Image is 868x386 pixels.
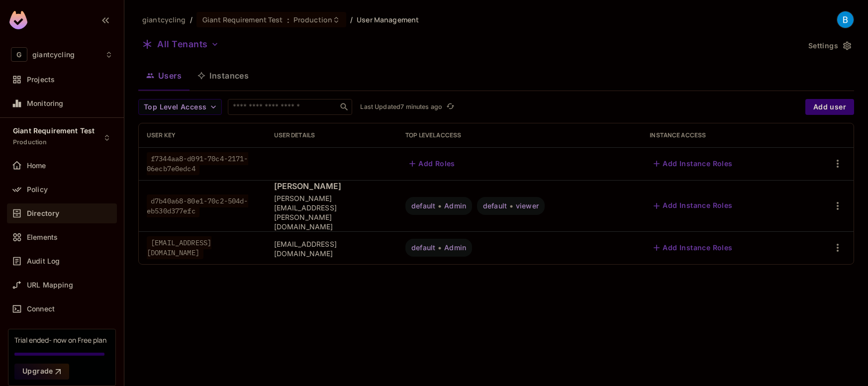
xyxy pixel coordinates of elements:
span: the active workspace [142,15,186,24]
span: Monitoring [27,99,64,107]
button: All Tenants [138,36,223,52]
span: d7b40a68-80e1-70c2-504d-eb530d377efc [147,194,248,217]
span: G [11,47,27,62]
span: : [287,16,290,24]
div: Top Level Access [405,131,634,139]
span: Connect [27,305,55,313]
button: Upgrade [14,364,69,380]
button: Add user [805,99,854,115]
span: URL Mapping [27,281,73,289]
span: Admin [444,202,466,210]
span: Projects [27,76,55,84]
div: Trial ended- now on Free plan [14,335,106,345]
button: Users [138,63,190,88]
span: [EMAIL_ADDRESS][DOMAIN_NAME] [147,236,211,259]
p: Last Updated 7 minutes ago [360,103,442,111]
button: Add Instance Roles [650,198,736,214]
button: Add Roles [405,156,459,172]
span: [PERSON_NAME][EMAIL_ADDRESS][PERSON_NAME][DOMAIN_NAME] [274,193,390,231]
span: Audit Log [27,257,60,265]
button: Top Level Access [138,99,222,115]
span: refresh [446,102,455,112]
button: Instances [190,63,257,88]
span: [EMAIL_ADDRESS][DOMAIN_NAME] [274,239,390,258]
span: Elements [27,233,58,241]
span: Giant Requirement Test [13,127,95,135]
div: User Details [274,131,390,139]
span: Workspace: giantcycling [32,51,75,59]
span: [PERSON_NAME] [274,181,390,192]
span: Home [27,162,46,170]
span: viewer [516,202,539,210]
button: Settings [804,38,854,54]
button: Add Instance Roles [650,156,736,172]
span: default [411,244,435,252]
span: User Management [357,15,419,24]
div: Instance Access [650,131,795,139]
span: Directory [27,209,59,217]
span: Production [13,138,47,146]
span: Policy [27,186,48,193]
span: Click to refresh data [442,101,456,113]
span: f7344aa8-d091-70c4-2171-06ecb7e0edc4 [147,152,248,175]
img: Brady Cheng [837,11,854,28]
button: refresh [444,101,456,113]
span: default [483,202,507,210]
img: SReyMgAAAABJRU5ErkJggg== [9,11,27,29]
li: / [350,15,353,24]
div: User Key [147,131,258,139]
button: Add Instance Roles [650,240,736,256]
span: Giant Requirement Test [202,15,283,24]
span: Top Level Access [144,101,206,113]
li: / [190,15,193,24]
span: Production [293,15,332,24]
span: default [411,202,435,210]
span: Admin [444,244,466,252]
